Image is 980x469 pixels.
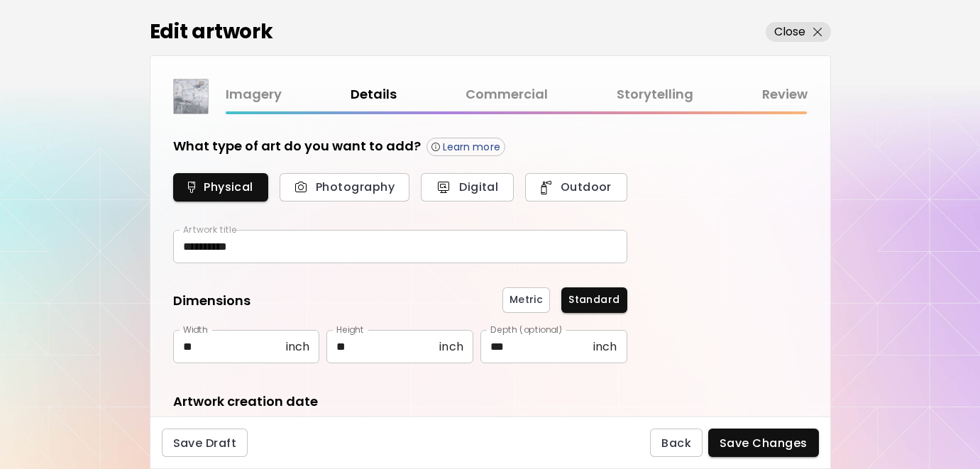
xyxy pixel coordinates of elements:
button: Standard [561,287,627,313]
button: Outdoor [525,173,627,202]
span: Digital [436,180,498,194]
span: Standard [568,292,620,307]
button: Digital [421,173,514,202]
img: thumbnail [174,79,208,114]
span: inch [286,340,310,353]
a: Review [762,84,808,105]
button: Back [650,429,703,457]
h5: What type of art do you want to add? [173,137,421,156]
button: Physical [173,173,269,202]
button: Learn more [426,138,505,156]
button: Save Draft [162,429,248,457]
button: Photography [280,173,409,202]
a: Storytelling [617,84,693,105]
h5: Artwork creation date [173,392,318,411]
a: Commercial [466,84,548,105]
span: inch [439,340,463,353]
span: Photography [295,180,394,194]
span: Outdoor [541,180,611,194]
span: Save Draft [173,436,237,451]
p: Learn more [443,140,500,153]
span: Back [661,436,691,451]
a: Imagery [226,84,282,105]
span: Metric [510,292,543,307]
button: Save Changes [708,429,819,457]
span: Physical [189,180,253,194]
button: Metric [502,287,550,313]
span: inch [593,340,617,353]
h5: Dimensions [173,292,250,313]
span: Save Changes [720,436,808,451]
